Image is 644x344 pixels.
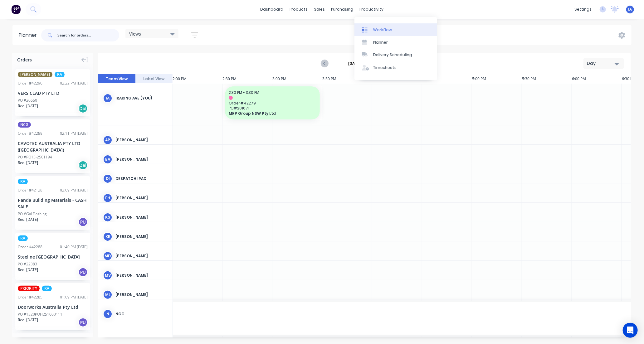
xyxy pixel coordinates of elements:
[115,95,168,101] div: Iraking Ave (You)
[115,137,168,143] div: [PERSON_NAME]
[60,294,88,300] div: 01:09 PM [DATE]
[103,213,112,222] div: KS
[115,311,168,317] div: NCG
[229,101,316,105] span: Order # 42279
[229,111,307,116] span: MRP Group NSW Pty Ltd
[357,5,387,14] div: productivity
[272,74,322,84] div: 3:00 PM
[18,140,88,153] div: CAVOTEC AUSTRALIA PTY LTD ([GEOGRAPHIC_DATA])
[18,160,38,166] span: Req. [DATE]
[103,251,112,261] div: MD
[18,154,52,160] div: PO #PO15-2501194
[115,292,168,298] div: [PERSON_NAME]
[17,56,32,63] span: Orders
[522,74,572,84] div: 5:30 PM
[583,58,624,69] button: Day
[60,131,88,136] div: 02:11 PM [DATE]
[19,31,40,39] div: Planner
[472,74,522,84] div: 5:00 PM
[229,106,316,110] span: PO # 201671
[18,187,42,193] div: Order # 42128
[103,174,112,183] div: DI
[129,31,141,37] span: Views
[103,290,112,299] div: ML
[78,161,88,170] div: Del
[42,286,52,291] span: RA
[354,23,437,36] a: Workflow
[18,317,38,323] span: Req. [DATE]
[18,286,40,291] span: PRIORITY
[628,7,632,12] span: IA
[18,98,37,103] div: PO #20660
[348,61,361,66] strong: [DATE]
[373,27,392,33] div: Workflow
[587,60,616,67] div: Day
[373,65,397,70] div: Timesheets
[103,271,112,280] div: MV
[354,49,437,61] a: Delivery Scheduling
[373,52,412,58] div: Delivery Scheduling
[18,267,38,273] span: Req. [DATE]
[18,304,88,310] div: Doorworks Australia Pty Ltd
[18,90,88,96] div: VERSICLAD PTY LTD
[135,74,173,84] button: Label View
[103,232,112,241] div: KE
[18,211,46,217] div: PO #Gal Flashing
[18,179,28,184] span: RA
[18,122,31,128] span: NCG
[18,103,38,109] span: Req. [DATE]
[287,5,311,14] div: products
[229,90,259,95] span: 2:30 PM - 3:30 PM
[103,94,112,103] div: IA
[78,217,88,227] div: PU
[18,312,62,317] div: PO #1520POH251000111
[11,5,21,14] img: Factory
[55,72,65,77] span: RA
[322,74,372,84] div: 3:30 PM
[173,74,222,84] div: 2:00 PM
[78,104,88,113] div: Del
[115,234,168,240] div: [PERSON_NAME]
[311,5,328,14] div: sales
[18,131,42,136] div: Order # 42289
[328,5,357,14] div: purchasing
[115,176,168,182] div: Despatch Ipad
[60,244,88,250] div: 01:40 PM [DATE]
[18,217,38,222] span: Req. [DATE]
[115,215,168,220] div: [PERSON_NAME]
[115,157,168,162] div: [PERSON_NAME]
[103,309,112,319] div: N
[60,80,88,86] div: 02:22 PM [DATE]
[60,187,88,193] div: 02:09 PM [DATE]
[18,294,42,300] div: Order # 42285
[222,74,272,84] div: 2:30 PM
[571,5,595,14] div: settings
[18,235,28,241] span: RA
[115,273,168,278] div: [PERSON_NAME]
[623,323,638,338] div: Open Intercom Messenger
[257,5,287,14] a: dashboard
[354,61,437,74] a: Timesheets
[115,195,168,201] div: [PERSON_NAME]
[57,29,119,41] input: Search for orders...
[422,74,472,84] div: 4:30 PM
[98,74,135,84] button: Team View
[18,80,42,86] div: Order # 42290
[115,253,168,259] div: [PERSON_NAME]
[18,261,37,267] div: PO #22383
[78,268,88,277] div: PU
[103,193,112,203] div: EH
[354,36,437,49] a: Planner
[78,318,88,327] div: PU
[373,40,388,45] div: Planner
[18,72,52,77] span: [PERSON_NAME]
[103,135,112,145] div: AP
[103,155,112,164] div: BA
[18,197,88,210] div: Panda Building Materials - CASH SALE
[572,74,622,84] div: 6:00 PM
[18,244,42,250] div: Order # 42288
[321,60,329,67] button: Previous page
[18,254,88,260] div: Steeline [GEOGRAPHIC_DATA]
